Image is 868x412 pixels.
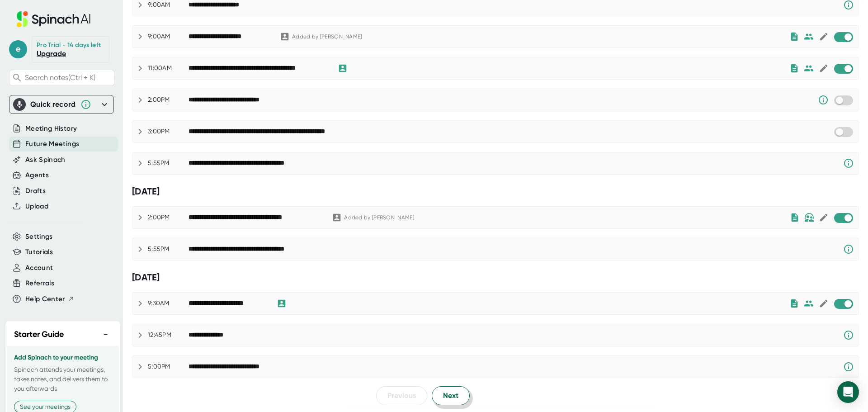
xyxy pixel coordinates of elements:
[804,213,814,222] img: internal-only.bf9814430b306fe8849ed4717edd4846.svg
[148,213,189,222] div: 2:00PM
[148,331,189,339] div: 12:45PM
[148,1,189,9] div: 9:00AM
[148,363,189,371] div: 5:00PM
[14,365,112,393] p: Spinach attends your meetings, takes notes, and delivers them to you afterwards
[148,64,189,72] div: 11:00AM
[843,361,854,372] svg: Spinach requires a video conference link.
[37,41,101,49] div: Pro Trial - 14 days left
[148,159,189,167] div: 5:55PM
[25,155,66,165] button: Ask Spinach
[37,49,66,58] a: Upgrade
[292,33,362,40] div: Added by [PERSON_NAME]
[14,354,112,361] h3: Add Spinach to your meeting
[148,245,189,253] div: 5:55PM
[132,272,859,283] div: [DATE]
[344,214,414,221] div: Added by [PERSON_NAME]
[25,73,95,82] span: Search notes (Ctrl + K)
[25,263,53,273] button: Account
[25,247,53,257] button: Tutorials
[818,95,829,105] svg: Someone has manually disabled Spinach from this meeting.
[25,170,49,180] button: Agents
[148,128,189,136] div: 3:00PM
[443,390,458,401] span: Next
[837,381,859,403] div: Open Intercom Messenger
[843,158,854,169] svg: Spinach requires a video conference link.
[432,386,470,405] button: Next
[132,186,859,197] div: [DATE]
[25,123,77,134] button: Meeting History
[25,201,48,212] button: Upload
[9,40,27,58] span: e
[387,390,416,401] span: Previous
[148,96,189,104] div: 2:00PM
[25,139,79,149] button: Future Meetings
[14,328,64,341] h2: Starter Guide
[843,244,854,255] svg: Spinach requires a video conference link.
[30,100,76,109] div: Quick record
[25,294,65,304] span: Help Center
[148,299,189,308] div: 9:30AM
[25,294,75,304] button: Help Center
[13,95,110,114] div: Quick record
[843,330,854,341] svg: Spinach requires a video conference link.
[25,278,54,289] button: Referrals
[25,186,46,196] button: Drafts
[376,386,427,405] button: Previous
[25,232,53,242] button: Settings
[100,328,112,341] button: −
[148,33,189,41] div: 9:00AM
